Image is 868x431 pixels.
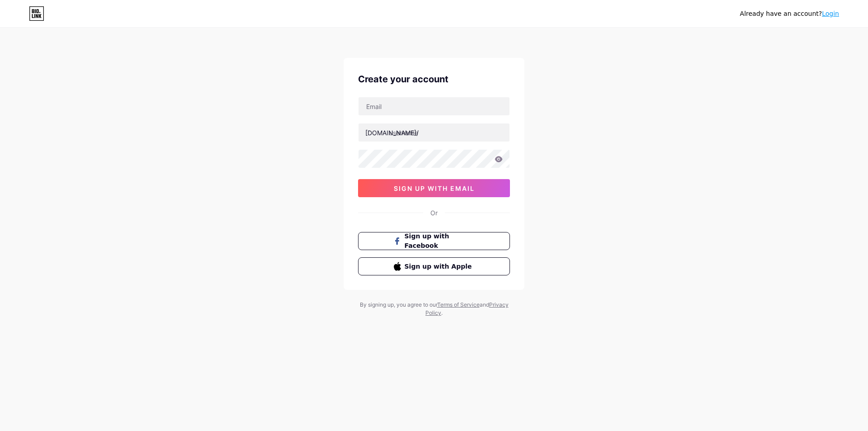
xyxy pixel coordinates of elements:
div: Already have an account? [740,9,839,19]
div: By signing up, you agree to our and . [357,301,511,317]
div: Or [430,208,438,218]
span: Sign up with Apple [405,262,475,271]
input: username [359,123,509,142]
span: sign up with email [394,185,475,192]
button: sign up with email [358,179,510,197]
button: Sign up with Apple [358,257,510,275]
input: Email [359,97,509,115]
div: [DOMAIN_NAME]/ [365,128,419,137]
button: Sign up with Facebook [358,232,510,250]
span: Sign up with Facebook [405,232,475,251]
a: Terms of Service [437,301,480,308]
a: Login [822,10,839,17]
div: Create your account [358,72,510,86]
